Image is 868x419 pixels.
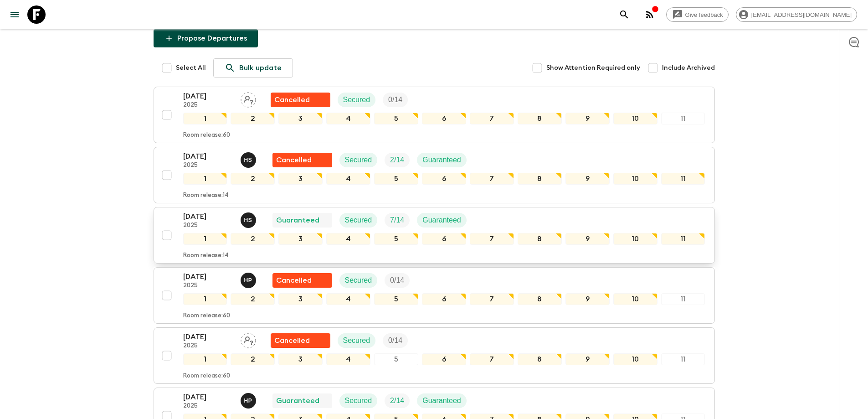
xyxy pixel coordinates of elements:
div: 4 [326,113,370,124]
div: 2 [231,293,275,305]
p: [DATE] [183,392,233,403]
p: 2 / 14 [390,155,404,166]
div: Flash Pack cancellation [272,273,332,288]
div: 5 [374,293,418,305]
span: Include Archived [662,63,715,72]
div: 3 [278,293,323,305]
div: 4 [326,293,370,305]
div: Secured [339,273,378,288]
div: 5 [374,173,418,185]
div: 7 [470,173,514,185]
p: Cancelled [276,275,312,286]
p: Cancelled [274,94,310,105]
p: 0 / 14 [388,335,402,346]
div: Secured [339,393,378,408]
div: 8 [518,113,562,124]
div: 9 [565,113,610,124]
div: Flash Pack cancellation [272,153,332,167]
p: Room release: 14 [183,192,229,199]
div: 7 [470,113,514,124]
p: Guaranteed [422,395,461,406]
div: 6 [422,353,466,365]
span: Assign pack leader [241,336,256,343]
div: 1 [183,113,227,124]
div: 2 [231,353,275,365]
button: HS [241,212,258,228]
p: 2025 [183,342,233,350]
div: Trip Fill [385,213,410,228]
p: Guaranteed [276,215,319,226]
div: 11 [661,293,705,305]
p: Guaranteed [422,155,461,166]
div: 4 [326,353,370,365]
p: Secured [345,275,372,286]
div: 3 [278,173,323,185]
p: Guaranteed [422,215,461,226]
p: 2 / 14 [390,395,404,406]
button: [DATE]2025Heng PringRathanaFlash Pack cancellationSecuredTrip Fill1234567891011Room release:60 [154,267,715,324]
div: 7 [470,233,514,245]
div: Secured [339,153,378,167]
p: [DATE] [183,331,233,342]
div: 5 [374,113,418,124]
div: 6 [422,233,466,245]
button: search adventures [615,5,633,24]
div: 4 [326,233,370,245]
p: [DATE] [183,151,233,162]
button: [DATE]2025Hong SarouFlash Pack cancellationSecuredTrip FillGuaranteed1234567891011Room release:14 [154,147,715,203]
span: Select All [176,63,206,72]
a: Bulk update [213,58,293,78]
p: 0 / 14 [390,275,404,286]
div: 8 [518,293,562,305]
div: 1 [183,173,227,185]
div: [EMAIL_ADDRESS][DOMAIN_NAME] [736,7,857,22]
div: Trip Fill [383,93,408,107]
button: [DATE]2025Hong SarouGuaranteedSecuredTrip FillGuaranteed1234567891011Room release:14 [154,207,715,264]
div: 10 [613,113,657,124]
div: 10 [613,293,657,305]
div: Flash Pack cancellation [271,333,330,348]
span: Assign pack leader [241,95,256,102]
div: 8 [518,233,562,245]
div: 11 [661,353,705,365]
p: Guaranteed [276,395,319,406]
button: menu [5,5,24,24]
p: Bulk update [239,62,282,73]
p: H P [244,397,252,404]
div: Trip Fill [383,333,408,348]
div: 11 [661,173,705,185]
div: 1 [183,353,227,365]
span: Give feedback [680,11,728,18]
button: [DATE]2025Assign pack leaderFlash Pack cancellationSecuredTrip Fill1234567891011Room release:60 [154,87,715,143]
div: 2 [231,233,275,245]
div: Trip Fill [385,273,410,288]
span: Hong Sarou [241,155,258,162]
div: Secured [339,213,378,228]
div: 9 [565,353,610,365]
div: 9 [565,173,610,185]
p: 7 / 14 [390,215,404,226]
div: 3 [278,113,323,124]
button: Propose Departures [154,29,258,47]
p: 2025 [183,102,233,109]
p: Secured [343,335,370,346]
div: 6 [422,293,466,305]
p: H S [244,156,252,164]
div: 10 [613,353,657,365]
div: 7 [470,353,514,365]
p: [DATE] [183,211,233,222]
div: 6 [422,113,466,124]
p: 2025 [183,403,233,410]
span: Heng PringRathana [241,396,258,403]
div: 4 [326,173,370,185]
div: 11 [661,233,705,245]
div: 3 [278,353,323,365]
p: Room release: 60 [183,132,230,139]
button: HS [241,152,258,168]
p: 2025 [183,162,233,169]
span: Hong Sarou [241,215,258,222]
div: Flash Pack cancellation [271,93,330,107]
div: 2 [231,113,275,124]
a: Give feedback [666,7,729,22]
p: Room release: 60 [183,312,230,320]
